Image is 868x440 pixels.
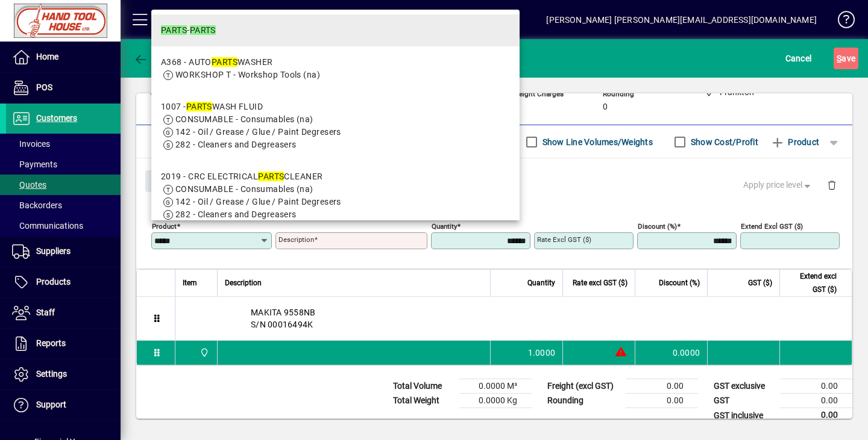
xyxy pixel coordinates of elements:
[12,221,83,231] span: Communications
[6,73,121,103] a: POS
[780,408,852,423] td: 0.00
[787,270,837,296] span: Extend excl GST ($)
[6,298,121,328] a: Staff
[459,379,532,394] td: 0.0000 M³
[151,161,520,231] mat-option: 2019 - CRC ELECTRICAL PARTS CLEANER
[175,184,313,194] span: CONSUMABLE - Consumables (na)
[780,394,852,408] td: 0.00
[161,101,341,113] div: 1007 - WASH FLUID
[546,10,817,29] div: [PERSON_NAME] [PERSON_NAME][EMAIL_ADDRESS][DOMAIN_NAME]
[6,195,121,215] a: Backorders
[136,158,852,202] div: Product
[459,394,532,408] td: 0.0000 Kg
[160,9,198,31] button: Add
[36,246,71,256] span: Suppliers
[36,338,66,348] span: Reports
[6,215,121,236] a: Communications
[183,276,197,290] span: Item
[12,139,50,149] span: Invoices
[837,49,855,68] span: ave
[527,276,555,290] span: Quantity
[528,347,556,359] span: 1.0000
[198,9,237,31] button: Profile
[537,235,591,244] mat-label: Rate excl GST ($)
[175,114,313,124] span: CONSUMABLE - Consumables (na)
[133,54,174,63] span: Back
[258,172,284,181] em: PARTS
[573,276,627,290] span: Rate excl GST ($)
[151,46,520,91] mat-option: A368 - AUTO PARTS WASHER
[817,170,846,199] button: Delete
[161,56,320,69] div: A368 - AUTO WASHER
[626,379,698,394] td: 0.00
[540,136,653,148] label: Show Line Volumes/Weights
[150,172,181,191] span: Close
[834,48,858,69] button: Save
[688,136,758,148] label: Show Cost/Profit
[12,180,46,190] span: Quotes
[741,222,803,231] mat-label: Extend excl GST ($)
[36,113,77,123] span: Customers
[142,175,189,186] app-page-header-button: Close
[780,379,852,394] td: 0.00
[6,329,121,359] a: Reports
[151,102,175,112] span: [DATE]
[36,369,67,379] span: Settings
[225,276,262,290] span: Description
[6,237,121,267] a: Suppliers
[6,390,121,420] a: Support
[603,102,608,112] span: 0
[161,24,216,37] div: -
[12,160,57,169] span: Payments
[837,54,841,63] span: S
[6,267,121,297] a: Products
[175,297,852,340] div: MAKITA 9558NB S/N 00016494K
[175,127,341,137] span: 142 - Oil / Grease / Glue / Paint Degresers
[6,42,121,72] a: Home
[541,394,626,408] td: Rounding
[829,2,853,42] a: Knowledge Base
[121,48,187,69] app-page-header-button: Back
[175,70,320,79] span: WORKSHOP T - Workshop Tools (na)
[541,379,626,394] td: Freight (excl GST)
[708,394,780,408] td: GST
[197,346,210,359] span: Frankton
[6,359,121,389] a: Settings
[36,52,58,61] span: Home
[12,200,62,210] span: Backorders
[36,308,55,317] span: Staff
[186,102,212,111] em: PARTS
[151,14,520,46] mat-option: PARTS - PARTS
[432,222,457,231] mat-label: Quantity
[708,408,780,423] td: GST inclusive
[659,276,700,290] span: Discount (%)
[278,235,314,244] mat-label: Description
[175,197,341,206] span: 142 - Oil / Grease / Glue / Paint Degresers
[161,25,187,35] em: PARTS
[130,48,177,69] button: Back
[36,82,52,92] span: POS
[161,170,341,183] div: 2019 - CRC ELECTRICAL CLEANER
[36,277,71,287] span: Products
[708,379,780,394] td: GST exclusive
[151,91,520,161] mat-option: 1007 - PARTS WASH FLUID
[190,25,216,35] em: PARTS
[6,154,121,175] a: Payments
[782,48,815,69] button: Cancel
[817,179,846,190] app-page-header-button: Delete
[738,175,818,196] button: Apply price level
[743,179,813,191] span: Apply price level
[748,276,772,290] span: GST ($)
[635,341,707,365] td: 0.0000
[212,57,237,67] em: PARTS
[785,49,812,68] span: Cancel
[175,209,297,219] span: 282 - Cleaners and Degreasers
[638,222,677,231] mat-label: Discount (%)
[175,140,297,149] span: 282 - Cleaners and Degreasers
[387,379,459,394] td: Total Volume
[6,134,121,154] a: Invoices
[626,394,698,408] td: 0.00
[387,394,459,408] td: Total Weight
[145,170,186,192] button: Close
[152,222,177,231] mat-label: Product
